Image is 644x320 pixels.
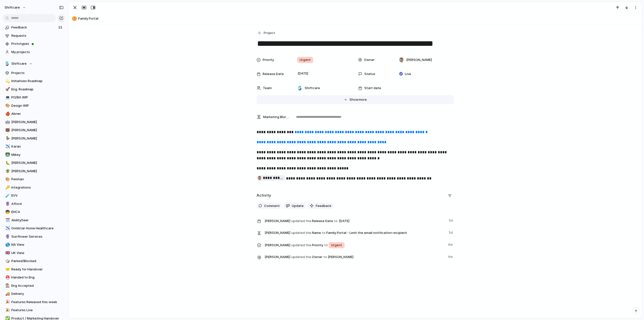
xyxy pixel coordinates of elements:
button: 🌎 [5,242,10,247]
div: 👨‍🏭 [5,283,9,289]
button: 🔑 [5,185,10,190]
div: 🚀Eng. Roadmap [3,86,65,93]
button: 🗓️ [5,218,10,223]
a: 🐻[PERSON_NAME] [3,126,65,134]
span: [PERSON_NAME] [265,230,290,235]
a: 🧪EVV [3,192,65,199]
span: [DATE] [338,218,351,224]
div: 🤝 [5,266,9,272]
span: Priority [265,241,445,249]
span: Family Portal [78,16,640,21]
span: Project [264,30,275,35]
button: 🚚 [5,291,10,296]
button: shiftcare [2,4,29,12]
span: [DATE] [296,70,310,77]
a: 🍎Abner [3,110,65,118]
span: Release Date [263,72,284,77]
div: 🎲 [5,258,9,264]
button: 🔮 [5,234,10,239]
button: 🎲 [5,259,10,264]
a: ✈️Goldstar Home Healthcare [3,225,65,232]
a: 🐛[PERSON_NAME] [3,159,65,167]
span: EVV [11,193,64,198]
div: 🎨 [5,103,9,109]
button: 🍎 [5,111,10,116]
span: updated the [291,243,311,248]
a: 💻PO/BA WIP [3,94,65,101]
div: 🤝Ready for Handover [3,266,65,273]
a: 🎉Features Live [3,306,65,314]
span: to [334,219,338,224]
span: Shiftcare [11,61,27,66]
a: 🚚Delivery [3,290,65,298]
span: Show [349,97,358,102]
button: 🔮 [5,201,10,206]
span: Release Date [265,217,446,225]
button: 🎨 [5,177,10,182]
a: Projects [3,69,65,77]
a: ⛑️Handed to Eng. [3,274,65,281]
div: 💻 [5,95,9,100]
div: 🔑 [5,185,9,190]
a: 🤖[PERSON_NAME] [3,118,65,126]
span: Update [292,203,304,208]
span: [PERSON_NAME] [265,219,290,224]
span: Prototypes [11,41,64,46]
button: ✈️ [5,226,10,231]
span: [PERSON_NAME] [11,128,64,133]
span: Eng. Roadmap [11,87,64,92]
span: Parked/Blocked [11,259,64,264]
a: Prototypes [3,40,65,48]
span: Integrations [11,185,64,190]
a: Requests [3,32,65,40]
button: Comment [257,203,282,209]
div: ✈️ [5,226,9,231]
span: Status [364,72,375,77]
a: 🎨Design WIP [3,102,65,110]
button: 🎉 [5,308,10,313]
span: updated the [291,230,311,235]
div: 🧒 [5,209,9,215]
span: 5d [449,217,454,223]
a: 🎲Parked/Blocked [3,257,65,265]
div: 👨‍🏭Eng Accepted [3,282,65,290]
span: Features Released this week [11,300,64,305]
button: ⛑️ [5,275,10,280]
span: Start date [364,86,381,91]
span: Features Live [11,308,64,313]
button: 👨‍🏭 [5,283,10,288]
button: 🧒 [5,209,10,215]
div: 🎨Peishan [3,175,65,183]
span: Goldstar Home Healthcare [11,226,64,231]
button: Family Portal [71,15,640,23]
span: Urgent [300,57,311,62]
div: 🪴[PERSON_NAME] [3,167,65,175]
button: 🤖 [5,120,10,125]
span: 5d [449,229,454,235]
a: 👨‍💻Mikey [3,151,65,159]
div: ✈️ [5,144,9,150]
button: 💻 [5,95,10,100]
button: Showmore [257,95,454,104]
span: Shiftcare [305,86,320,91]
div: 🧒EHCA [3,208,65,216]
a: 🇬🇧UK View [3,249,65,257]
span: Projects [11,70,64,76]
span: to [322,230,326,235]
span: My projects [11,50,64,55]
span: 4w [448,253,454,259]
div: 🪴 [5,168,9,174]
span: [PERSON_NAME] [265,255,290,260]
button: Shiftcare [3,60,65,67]
div: 🤖 [5,119,9,125]
span: Handed to Eng. [11,275,64,280]
span: Eng Accepted [11,283,64,288]
span: to [324,243,328,248]
div: ✈️Karan [3,143,65,150]
span: Afford [11,201,64,206]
